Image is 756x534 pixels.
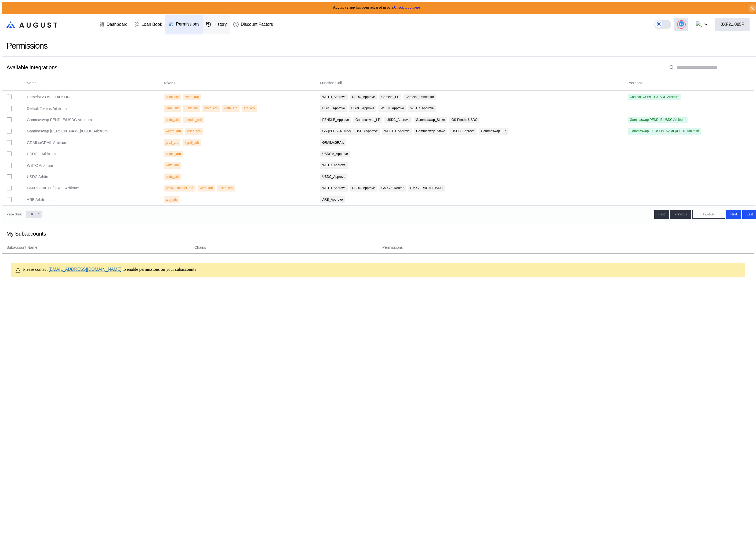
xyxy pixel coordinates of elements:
[351,106,374,110] div: USDC_Approve
[721,22,744,27] div: 0XF2...085F
[165,15,203,34] a: Permissions
[166,141,179,145] div: grail_arb
[241,22,273,27] div: Discount Factors
[322,106,345,110] div: USDT_Approve
[630,129,699,133] div: Gammaswap [PERSON_NAME]/USDC Arbitrum
[318,78,625,88] td: Function Call
[726,210,742,219] button: Next
[27,174,53,179] span: USDC Arbitrum
[166,198,177,201] div: arb_arb
[410,186,442,190] div: GMXV2_WETH/USDC
[322,163,346,167] div: WBTC_Approve
[451,118,477,122] div: GS-Pendle-USDC
[355,118,380,122] div: Gammaswap_LP
[703,212,715,217] span: Page 1 of 4
[378,244,566,251] td: Permissions
[131,15,165,34] a: Loan Book
[186,118,202,122] div: pendle_arb
[481,129,506,133] div: Gammaswap_LP
[659,212,665,216] span: First
[176,22,199,27] div: Permissions
[333,5,420,9] span: August v2 app has been released in beta.
[352,186,375,190] div: USDC_Approve
[352,95,375,99] div: USDC_Approve
[27,151,56,156] span: USDC.e Arbitrum
[416,118,445,122] div: Gammaswap_Stake
[219,186,232,190] div: usdc_arb
[322,175,345,179] div: USDC_Approve
[630,95,679,99] div: Camelot v3 WETH/USDC Arbitrum
[322,118,349,122] div: PENDLE_Approve
[670,210,691,219] button: Previous
[452,129,474,133] div: USDC_Approve
[384,129,410,133] div: WEETH_Approve
[6,212,22,216] div: Page Size:
[187,129,201,133] div: usdc_arb
[203,15,230,34] a: History
[6,41,47,51] div: Permissions
[381,95,399,99] div: Camelot_LP
[416,129,445,133] div: Gammaswap_Stake
[406,95,434,99] div: Camelot_Distributor
[6,230,46,237] div: My Subaccounts
[2,244,190,251] td: Subaccount Name
[27,95,70,99] span: Camelot v3 WETH/USDC
[107,22,128,27] div: Dashboard
[15,267,21,273] img: warning
[213,22,227,27] div: History
[322,95,346,99] div: WETH_Approve
[6,64,57,71] div: Available integrations
[654,210,669,219] button: First
[322,141,344,145] div: GRAIL/xGRAIL
[394,5,420,9] a: Check it out here
[166,95,179,99] div: usdc_arb
[23,267,196,273] div: Please contact to enable permissions on your subaccounts
[166,175,179,179] div: usdc_arb
[141,22,162,27] div: Loan Book
[185,141,199,145] div: xgrail_arb
[322,129,378,133] div: GS-[PERSON_NAME]-USDC-Approve
[27,186,79,190] span: GMX v2 WETH/USDC Arbitrum
[27,106,67,111] span: Default Tokens Arbitrum
[387,118,409,122] div: USDC_Approve
[730,212,737,216] span: Next
[696,21,702,27] img: chain logo
[410,106,434,110] div: WBTC_Approve
[692,18,712,31] button: chain logo
[186,106,198,110] div: usdt_arb
[322,198,343,201] div: ARB_Approve
[166,129,181,133] div: weeth_arb
[205,106,218,110] div: wbtc_arb
[27,140,67,145] span: GRAIL/xGRAIL Arbitrum
[322,186,346,190] div: WETH_Approve
[49,267,121,272] a: [EMAIL_ADDRESS][DOMAIN_NAME]
[24,78,161,88] td: Name
[166,163,179,167] div: wbtc_arb
[381,186,404,190] div: GMXv2_Router
[715,18,750,31] button: 0XF2...085F
[190,244,378,251] td: Chains
[96,15,131,34] a: Dashboard
[166,106,179,110] div: usdc_arb
[674,212,687,216] span: Previous
[27,163,53,168] span: WBTC Arbitrum
[224,106,237,110] div: weth_arb
[27,197,50,202] span: ARB Arbitrum
[166,118,179,122] div: usdc_arb
[322,152,348,156] div: USDC.e_Approve
[244,106,255,110] div: eth_arb
[630,118,685,122] div: Gammaswap PENDLE/USDC Arbitrum
[161,78,318,88] td: Tokens
[230,15,276,34] a: Discount Factors
[381,106,404,110] div: WETH_Approve
[625,78,754,88] td: Positions
[747,212,753,216] span: Last
[27,117,92,122] span: Gammaswap PENDLE/USDC Arbitrum
[166,186,193,190] div: gmxv2_market_eth
[27,129,108,133] span: Gammaswap [PERSON_NAME]/USDC Arbitrum
[166,152,181,156] div: usdce_arb
[186,95,199,99] div: weth_arb
[200,186,213,190] div: weth_arb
